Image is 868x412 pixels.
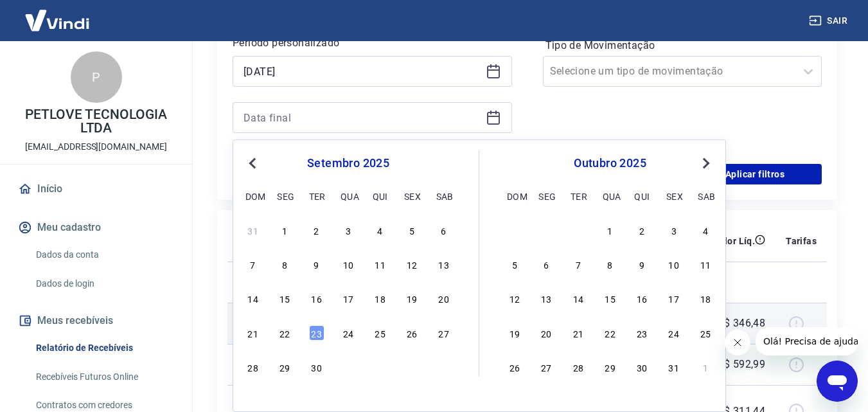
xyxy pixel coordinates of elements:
[71,51,122,103] div: P
[634,325,650,341] div: Choose quinta-feira, 23 de outubro de 2025
[666,359,682,375] div: Choose sexta-feira, 31 de outubro de 2025
[603,222,618,238] div: Choose quarta-feira, 1 de outubro de 2025
[666,325,682,341] div: Choose sexta-feira, 24 de outubro de 2025
[571,359,586,375] div: Choose terça-feira, 28 de outubro de 2025
[666,291,682,306] div: Choose sexta-feira, 17 de outubro de 2025
[538,256,554,272] div: Choose segunda-feira, 6 de outubro de 2025
[341,222,356,238] div: Choose quarta-feira, 3 de setembro de 2025
[373,222,388,238] div: Choose quinta-feira, 4 de setembro de 2025
[309,325,324,341] div: Choose terça-feira, 23 de setembro de 2025
[571,291,586,306] div: Choose terça-feira, 14 de outubro de 2025
[603,256,618,272] div: Choose quarta-feira, 8 de outubro de 2025
[666,188,682,204] div: sex
[245,222,261,238] div: Choose domingo, 31 de agosto de 2025
[436,359,452,375] div: Choose sábado, 4 de outubro de 2025
[714,316,765,331] p: -R$ 346,48
[309,359,324,375] div: Choose terça-feira, 30 de setembro de 2025
[436,256,452,272] div: Choose sábado, 13 de setembro de 2025
[15,1,99,40] img: Vindi
[505,220,715,376] div: month 2025-10
[436,291,452,306] div: Choose sábado, 20 de setembro de 2025
[505,156,715,171] div: outubro 2025
[244,108,481,127] input: Data final
[309,188,324,204] div: ter
[245,256,261,272] div: Choose domingo, 7 de setembro de 2025
[538,291,554,306] div: Choose segunda-feira, 13 de outubro de 2025
[698,291,713,306] div: Choose sábado, 18 de outubro de 2025
[233,35,512,51] p: Período personalizado
[25,140,167,154] p: [EMAIL_ADDRESS][DOMAIN_NAME]
[15,213,177,242] button: Meu cadastro
[245,156,260,171] button: Previous Month
[806,9,853,33] button: Sair
[698,222,713,238] div: Choose sábado, 4 de outubro de 2025
[698,325,713,341] div: Choose sábado, 25 de outubro de 2025
[277,188,292,204] div: seg
[571,188,586,204] div: ter
[666,222,682,238] div: Choose sexta-feira, 3 de outubro de 2025
[244,220,453,376] div: month 2025-09
[698,359,713,375] div: Choose sábado, 1 de novembro de 2025
[15,175,177,203] a: Início
[538,222,554,238] div: Choose segunda-feira, 29 de setembro de 2025
[341,359,356,375] div: Choose quarta-feira, 1 de outubro de 2025
[603,291,618,306] div: Choose quarta-feira, 15 de outubro de 2025
[245,291,261,306] div: Choose domingo, 14 de setembro de 2025
[404,325,420,341] div: Choose sexta-feira, 26 de setembro de 2025
[245,325,261,341] div: Choose domingo, 21 de setembro de 2025
[245,359,261,375] div: Choose domingo, 28 de setembro de 2025
[341,256,356,272] div: Choose quarta-feira, 10 de setembro de 2025
[373,256,388,272] div: Choose quinta-feira, 11 de setembro de 2025
[507,256,522,272] div: Choose domingo, 5 de outubro de 2025
[277,325,292,341] div: Choose segunda-feira, 22 de setembro de 2025
[634,291,650,306] div: Choose quinta-feira, 16 de outubro de 2025
[404,188,420,204] div: sex
[817,361,858,402] iframe: Botão para abrir a janela de mensagens
[436,325,452,341] div: Choose sábado, 27 de setembro de 2025
[545,38,820,53] label: Tipo de Movimentação
[698,188,713,204] div: sab
[688,164,822,184] button: Aplicar filtros
[756,327,858,355] iframe: Mensagem da empresa
[309,291,324,306] div: Choose terça-feira, 16 de setembro de 2025
[341,291,356,306] div: Choose quarta-feira, 17 de setembro de 2025
[309,256,324,272] div: Choose terça-feira, 9 de setembro de 2025
[8,9,108,19] span: Olá! Precisa de ajuda?
[436,222,452,238] div: Choose sábado, 6 de setembro de 2025
[277,291,292,306] div: Choose segunda-feira, 15 de setembro de 2025
[507,359,522,375] div: Choose domingo, 26 de outubro de 2025
[31,364,177,390] a: Recebíveis Futuros Online
[571,325,586,341] div: Choose terça-feira, 21 de outubro de 2025
[244,62,481,81] input: Data inicial
[31,335,177,361] a: Relatório de Recebíveis
[277,359,292,375] div: Choose segunda-feira, 29 de setembro de 2025
[571,256,586,272] div: Choose terça-feira, 7 de outubro de 2025
[725,330,750,355] iframe: Fechar mensagem
[634,222,650,238] div: Choose quinta-feira, 2 de outubro de 2025
[507,325,522,341] div: Choose domingo, 19 de outubro de 2025
[341,325,356,341] div: Choose quarta-feira, 24 de setembro de 2025
[244,156,453,171] div: setembro 2025
[15,307,177,335] button: Meus recebíveis
[436,188,452,204] div: sab
[245,188,261,204] div: dom
[31,271,177,297] a: Dados de login
[507,291,522,306] div: Choose domingo, 12 de outubro de 2025
[507,188,522,204] div: dom
[373,291,388,306] div: Choose quinta-feira, 18 de setembro de 2025
[507,222,522,238] div: Choose domingo, 28 de setembro de 2025
[538,325,554,341] div: Choose segunda-feira, 20 de outubro de 2025
[603,359,618,375] div: Choose quarta-feira, 29 de outubro de 2025
[277,222,292,238] div: Choose segunda-feira, 1 de setembro de 2025
[714,357,765,372] p: -R$ 592,99
[373,325,388,341] div: Choose quinta-feira, 25 de setembro de 2025
[373,359,388,375] div: Choose quinta-feira, 2 de outubro de 2025
[571,222,586,238] div: Choose terça-feira, 30 de setembro de 2025
[31,242,177,268] a: Dados da conta
[634,359,650,375] div: Choose quinta-feira, 30 de outubro de 2025
[634,256,650,272] div: Choose quinta-feira, 9 de outubro de 2025
[603,325,618,341] div: Choose quarta-feira, 22 de outubro de 2025
[666,256,682,272] div: Choose sexta-feira, 10 de outubro de 2025
[603,188,618,204] div: qua
[404,256,420,272] div: Choose sexta-feira, 12 de setembro de 2025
